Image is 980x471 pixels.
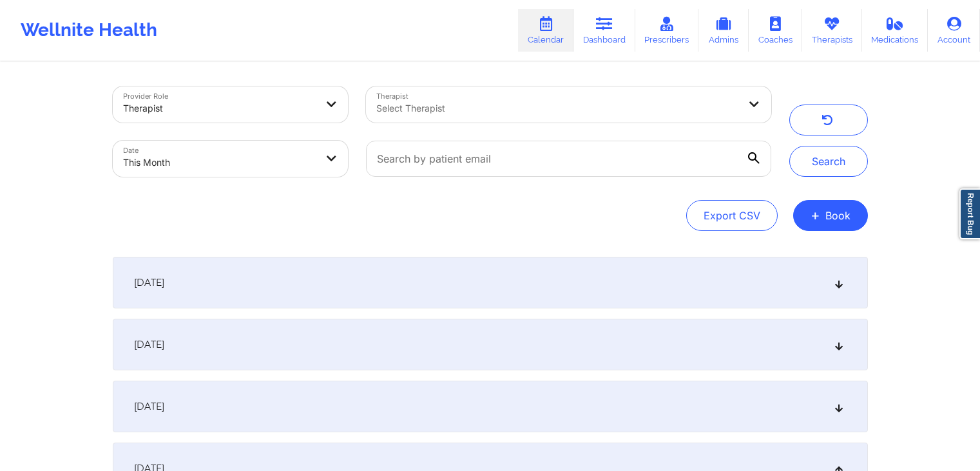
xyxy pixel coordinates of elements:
[928,9,980,52] a: Account
[698,9,749,52] a: Admins
[518,9,573,52] a: Calendar
[635,9,699,52] a: Prescribers
[134,400,164,413] span: [DATE]
[686,200,778,231] button: Export CSV
[802,9,862,52] a: Therapists
[793,200,868,231] button: +Book
[749,9,802,52] a: Coaches
[366,141,771,177] input: Search by patient email
[959,188,980,239] a: Report Bug
[134,276,164,289] span: [DATE]
[123,94,316,123] div: Therapist
[862,9,928,52] a: Medications
[811,212,820,219] span: +
[134,338,164,351] span: [DATE]
[789,146,868,177] button: Search
[123,148,316,177] div: This Month
[573,9,635,52] a: Dashboard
